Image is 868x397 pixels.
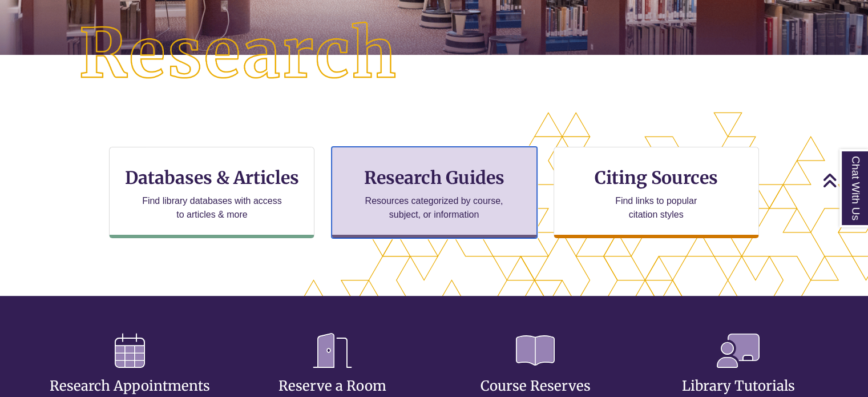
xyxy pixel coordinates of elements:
[332,147,537,238] a: Research Guides Resources categorized by course, subject, or information
[138,194,286,222] p: Find library databases with access to articles & more
[554,147,759,238] a: Citing Sources Find links to popular citation styles
[341,167,527,189] h3: Research Guides
[360,194,508,222] p: Resources categorized by course, subject, or information
[587,167,726,189] h3: Citing Sources
[600,194,712,222] p: Find links to popular citation styles
[278,350,386,395] a: Reserve a Room
[681,350,794,395] a: Library Tutorials
[481,350,591,395] a: Course Reserves
[109,147,314,238] a: Databases & Articles Find library databases with access to articles & more
[50,350,210,395] a: Research Appointments
[822,173,865,188] a: Back to Top
[119,167,305,189] h3: Databases & Articles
